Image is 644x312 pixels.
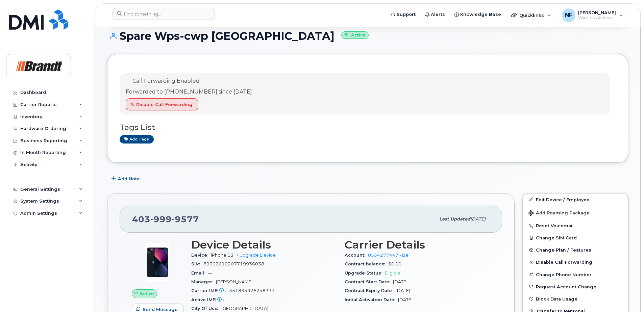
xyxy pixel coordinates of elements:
[431,11,445,18] span: Alerts
[150,214,172,224] span: 999
[203,261,264,266] span: 89302610207719936038
[113,8,215,20] input: Find something...
[470,216,486,222] span: [DATE]
[536,260,592,265] span: Disable Call Forwarding
[450,8,506,21] a: Knowledge Base
[126,98,198,110] button: Disable Call Forwarding
[126,88,252,96] div: Forwarded to [PHONE_NUMBER] since [DATE]
[120,135,154,144] a: Add tags
[221,306,268,311] span: [GEOGRAPHIC_DATA]
[191,270,208,276] span: Email
[536,248,591,253] span: Change Plan / Features
[386,8,420,21] a: Support
[578,15,616,21] span: Wireless Admin
[565,11,572,19] span: NF
[460,11,501,18] span: Knowledge Base
[528,210,590,217] span: Add Roaming Package
[229,288,275,293] span: 351835926248331
[345,253,368,258] span: Account
[345,270,385,276] span: Upgrade Status
[191,239,337,251] h3: Device Details
[420,8,450,21] a: Alerts
[439,216,470,222] span: Last updated
[345,288,396,293] span: Contract Expiry Date
[523,281,628,293] button: Request Account Change
[396,288,410,293] span: [DATE]
[132,214,199,224] span: 403
[191,253,211,258] span: Device
[398,297,413,302] span: [DATE]
[368,253,411,258] a: 0554277447 - Bell
[191,306,221,311] span: City Of Use
[388,261,401,266] span: $0.00
[523,293,628,305] button: Block Data Usage
[393,279,407,284] span: [DATE]
[191,288,229,293] span: Carrier IMEI
[397,11,416,18] span: Support
[523,219,628,232] button: Reset Voicemail
[118,176,140,182] span: Add Note
[120,123,616,132] h3: Tags List
[345,297,398,302] span: Initial Activation Date
[208,270,212,276] span: —
[140,290,154,297] span: Active
[107,173,146,185] button: Add Note
[107,30,628,42] h1: Spare Wps-cwp [GEOGRAPHIC_DATA]
[523,232,628,244] button: Change SIM Card
[211,253,233,258] span: iPhone 13
[132,78,200,84] span: Call Forwarding Enabled
[523,244,628,256] button: Change Plan / Features
[345,239,490,251] h3: Carrier Details
[236,253,276,258] a: + Upgrade Device
[519,12,544,18] span: Quicklinks
[136,101,193,108] span: Disable Call Forwarding
[227,297,231,302] span: —
[191,261,203,266] span: SIM
[506,8,556,22] div: Quicklinks
[345,279,393,284] span: Contract Start Date
[578,10,616,15] span: [PERSON_NAME]
[523,268,628,281] button: Change Phone Number
[557,8,628,22] div: Noah Fouillard
[137,242,178,283] img: image20231002-3703462-1ig824h.jpeg
[385,270,401,276] span: Eligible
[172,214,199,224] span: 9577
[191,297,227,302] span: Active IMEI
[523,193,628,206] a: Edit Device / Employee
[191,279,216,284] span: Manager
[345,261,388,266] span: Contract balance
[523,256,628,268] button: Disable Call Forwarding
[216,279,252,284] span: [PERSON_NAME]
[523,206,628,219] button: Add Roaming Package
[341,31,369,39] small: Active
